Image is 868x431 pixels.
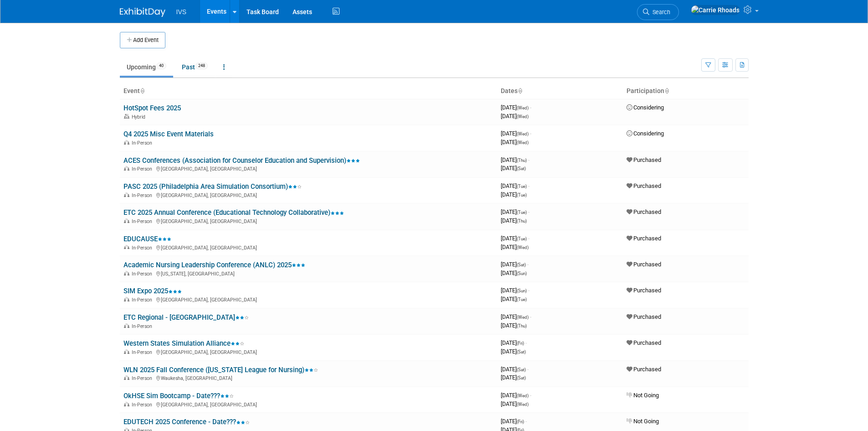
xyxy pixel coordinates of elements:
[124,271,129,275] img: In-Person Event
[123,374,493,381] div: Waukesha, [GEOGRAPHIC_DATA]
[132,218,155,224] span: In-Person
[627,182,661,189] span: Purchased
[627,104,664,111] span: Considering
[517,375,526,380] span: (Sat)
[123,244,493,251] div: [GEOGRAPHIC_DATA], [GEOGRAPHIC_DATA]
[501,113,529,119] span: [DATE]
[649,9,670,16] span: Search
[517,210,527,215] span: (Tue)
[501,348,526,355] span: [DATE]
[525,418,527,425] span: -
[123,261,305,269] a: Academic Nursing Leadership Conference (ANLC) 2025
[627,366,661,373] span: Purchased
[124,166,129,171] img: In-Person Event
[517,315,529,320] span: (Wed)
[123,296,493,303] div: [GEOGRAPHIC_DATA], [GEOGRAPHIC_DATA]
[518,87,522,94] a: Sort by Start Date
[517,323,527,328] span: (Thu)
[517,349,526,354] span: (Sat)
[156,62,166,69] span: 40
[132,271,155,277] span: In-Person
[132,245,155,251] span: In-Person
[517,166,526,171] span: (Sat)
[501,392,531,399] span: [DATE]
[140,87,144,94] a: Sort by Event Name
[123,191,493,198] div: [GEOGRAPHIC_DATA], [GEOGRAPHIC_DATA]
[501,104,531,111] span: [DATE]
[124,114,129,119] img: Hybrid Event
[517,131,529,136] span: (Wed)
[501,400,529,407] span: [DATE]
[124,245,129,249] img: In-Person Event
[501,208,529,215] span: [DATE]
[124,349,129,354] img: In-Person Event
[627,392,659,399] span: Not Going
[627,418,659,425] span: Not Going
[627,287,661,294] span: Purchased
[501,313,531,320] span: [DATE]
[501,217,527,224] span: [DATE]
[517,262,526,267] span: (Sat)
[124,402,129,406] img: In-Person Event
[501,374,526,381] span: [DATE]
[123,182,302,191] a: PASC 2025 (Philadelphia Area Simulation Consortium)
[517,236,527,241] span: (Tue)
[132,297,155,303] span: In-Person
[517,192,527,197] span: (Tue)
[501,130,531,137] span: [DATE]
[501,322,527,329] span: [DATE]
[527,261,529,268] span: -
[123,366,318,374] a: WLN 2025 Fall Conference ([US_STATE] League for Nursing)
[501,270,527,276] span: [DATE]
[517,419,524,424] span: (Fri)
[123,418,250,426] a: EDUTECH 2025 Conference - Date???
[123,165,493,172] div: [GEOGRAPHIC_DATA], [GEOGRAPHIC_DATA]
[530,130,531,137] span: -
[517,218,527,223] span: (Thu)
[123,392,234,400] a: OkHSE Sim Bootcamp - Date???
[527,366,529,373] span: -
[517,297,527,302] span: (Tue)
[501,191,527,198] span: [DATE]
[123,235,171,243] a: EDUCAUSE
[528,287,529,294] span: -
[501,235,529,242] span: [DATE]
[124,297,129,301] img: In-Person Event
[120,32,165,48] button: Add Event
[123,104,181,112] a: HotSpot Fees 2025
[501,165,526,171] span: [DATE]
[528,182,529,189] span: -
[123,400,493,408] div: [GEOGRAPHIC_DATA], [GEOGRAPHIC_DATA]
[132,114,148,120] span: Hybrid
[132,166,155,172] span: In-Person
[175,58,215,76] a: Past248
[517,114,529,119] span: (Wed)
[528,208,529,215] span: -
[501,139,529,145] span: [DATE]
[517,105,529,110] span: (Wed)
[497,83,623,99] th: Dates
[124,218,129,223] img: In-Person Event
[627,235,661,242] span: Purchased
[517,341,524,346] span: (Fri)
[623,83,749,99] th: Participation
[627,208,661,215] span: Purchased
[627,130,664,137] span: Considering
[517,271,527,276] span: (Sun)
[123,217,493,224] div: [GEOGRAPHIC_DATA], [GEOGRAPHIC_DATA]
[530,392,531,399] span: -
[120,83,497,99] th: Event
[525,339,527,346] span: -
[517,184,527,189] span: (Tue)
[123,156,360,165] a: ACES Conferences (Association for Counselor Education and Supervision)
[517,393,529,398] span: (Wed)
[132,375,155,381] span: In-Person
[501,156,529,163] span: [DATE]
[517,288,527,293] span: (Sun)
[627,261,661,268] span: Purchased
[123,130,214,138] a: Q4 2025 Misc Event Materials
[517,140,529,145] span: (Wed)
[132,192,155,198] span: In-Person
[501,182,529,189] span: [DATE]
[691,5,740,15] img: Carrie Rhoads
